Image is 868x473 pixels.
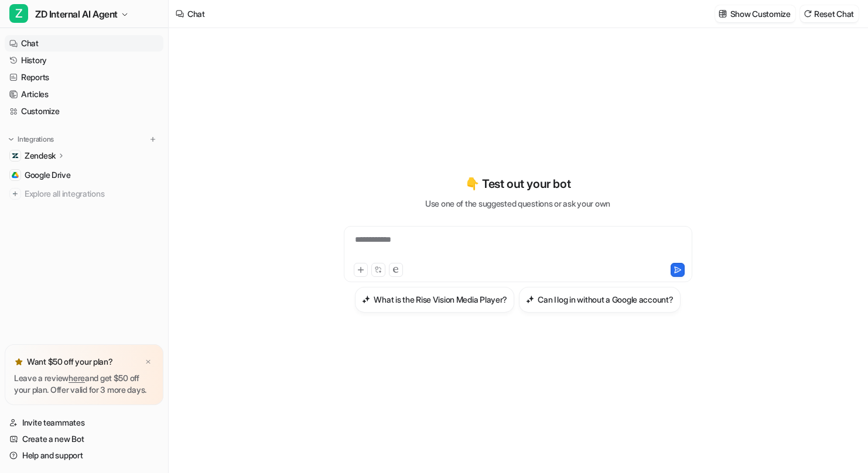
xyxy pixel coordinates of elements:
p: Integrations [18,135,54,144]
img: star [14,357,23,366]
img: Zendesk [12,152,19,159]
img: Can I log in without a Google account? [526,295,534,304]
p: Zendesk [25,150,56,162]
p: Want $50 off your plan? [27,356,113,368]
a: Customize [5,103,163,119]
img: menu_add.svg [149,135,157,143]
p: Use one of the suggested questions or ask your own [425,197,610,210]
h3: Can I log in without a Google account? [538,293,673,306]
a: Help and support [5,447,163,464]
button: Can I log in without a Google account?Can I log in without a Google account? [519,287,680,313]
p: Show Customize [730,8,791,20]
span: Z [9,4,28,23]
button: Reset Chat [800,5,859,22]
img: reset [804,9,812,18]
a: Chat [5,35,163,52]
a: Explore all integrations [5,186,163,202]
a: here [69,373,85,383]
span: Explore all integrations [25,184,159,203]
img: explore all integrations [9,188,21,200]
img: x [145,358,152,366]
p: 👇 Test out your bot [465,175,570,193]
div: Chat [187,8,205,20]
a: Invite teammates [5,414,163,431]
img: What is the Rise Vision Media Player? [362,295,370,304]
span: ZD Internal AI Agent [35,6,118,22]
button: What is the Rise Vision Media Player?What is the Rise Vision Media Player? [355,287,514,313]
a: History [5,52,163,68]
img: customize [719,9,727,18]
span: Google Drive [25,169,71,181]
img: Google Drive [12,172,19,179]
a: Reports [5,69,163,85]
a: Create a new Bot [5,431,163,447]
a: Articles [5,86,163,102]
button: Show Customize [715,5,795,22]
img: expand menu [7,135,15,143]
a: Google DriveGoogle Drive [5,167,163,183]
p: Leave a review and get $50 off your plan. Offer valid for 3 more days. [14,372,154,396]
h3: What is the Rise Vision Media Player? [374,293,507,306]
button: Integrations [5,133,57,145]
